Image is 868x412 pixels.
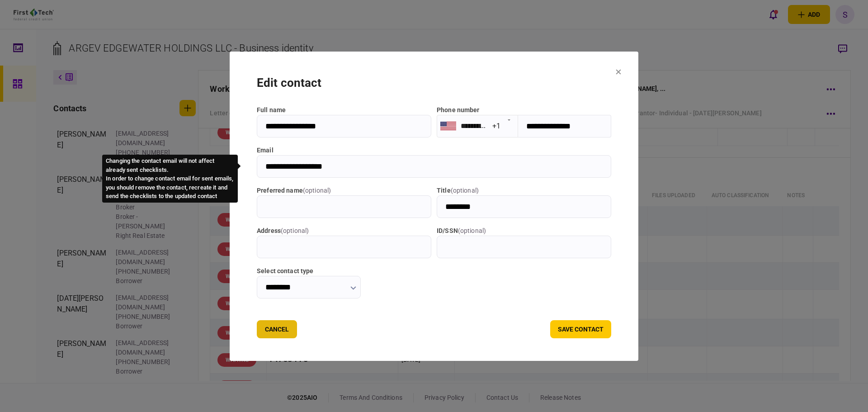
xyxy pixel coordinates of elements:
div: +1 [492,121,500,131]
span: ( optional ) [303,187,331,194]
label: Phone number [437,106,480,114]
input: title [437,195,611,218]
span: ( optional ) [451,187,479,194]
input: ID/SSN [437,236,611,258]
span: ( optional ) [458,227,486,234]
label: ID/SSN [437,226,611,236]
input: full name [257,115,431,137]
button: save contact [550,320,611,338]
div: edit contact [257,74,611,92]
label: title [437,186,611,195]
input: Select contact type [257,276,361,298]
button: Cancel [257,320,297,338]
label: Preferred name [257,186,431,195]
label: address [257,226,431,236]
label: email [257,146,611,155]
input: email [257,155,611,178]
input: address [257,236,431,258]
input: Preferred name [257,195,431,218]
img: us [440,122,456,130]
button: Open [503,113,515,126]
span: ( optional ) [281,227,309,234]
label: Select contact type [257,266,361,276]
div: Changing the contact email will not affect already sent checklists . In order to change contact e... [106,156,234,201]
label: full name [257,105,431,115]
